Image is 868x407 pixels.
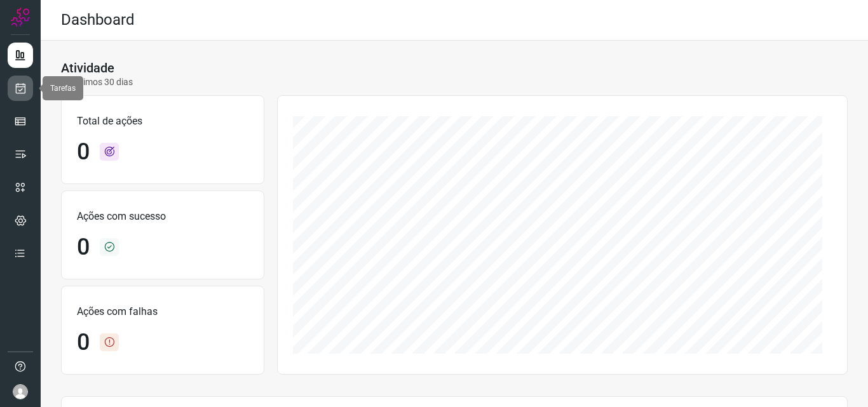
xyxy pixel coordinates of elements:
[77,209,248,224] p: Ações com sucesso
[11,8,30,27] img: Logo
[77,304,248,319] p: Ações com falhas
[13,384,28,399] img: avatar-user-boy.jpg
[61,60,114,76] h3: Atividade
[50,84,76,93] span: Tarefas
[77,114,248,129] p: Total de ações
[77,329,90,356] h1: 0
[61,76,133,89] p: Últimos 30 dias
[77,138,90,166] h1: 0
[61,11,135,29] h2: Dashboard
[77,234,90,261] h1: 0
